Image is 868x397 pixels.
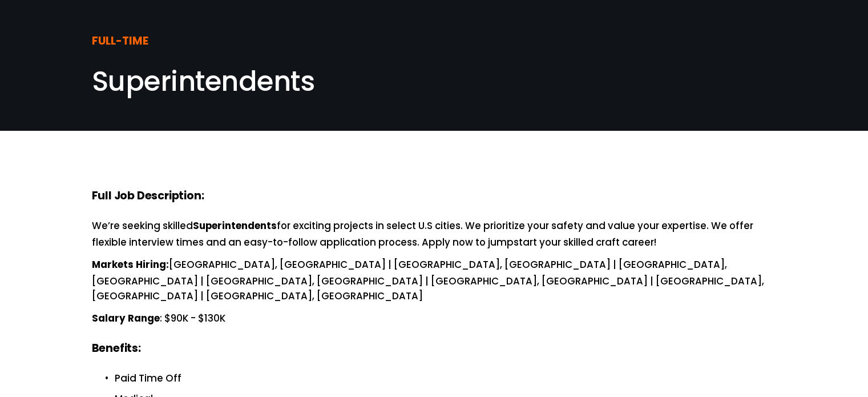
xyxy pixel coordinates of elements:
[92,62,315,101] span: Superintendents
[92,187,204,206] strong: Full Job Description:
[92,257,169,274] strong: Markets Hiring:
[115,371,777,386] p: Paid Time Off
[92,257,777,304] p: [GEOGRAPHIC_DATA], [GEOGRAPHIC_DATA] | [GEOGRAPHIC_DATA], [GEOGRAPHIC_DATA] | [GEOGRAPHIC_DATA], ...
[92,311,777,327] p: : $90K - $130K
[92,311,160,327] strong: Salary Range
[92,340,141,359] strong: Benefits:
[92,218,777,250] p: We’re seeking skilled for exciting projects in select U.S cities. We prioritize your safety and v...
[92,33,148,51] strong: FULL-TIME
[193,218,277,235] strong: Superintendents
